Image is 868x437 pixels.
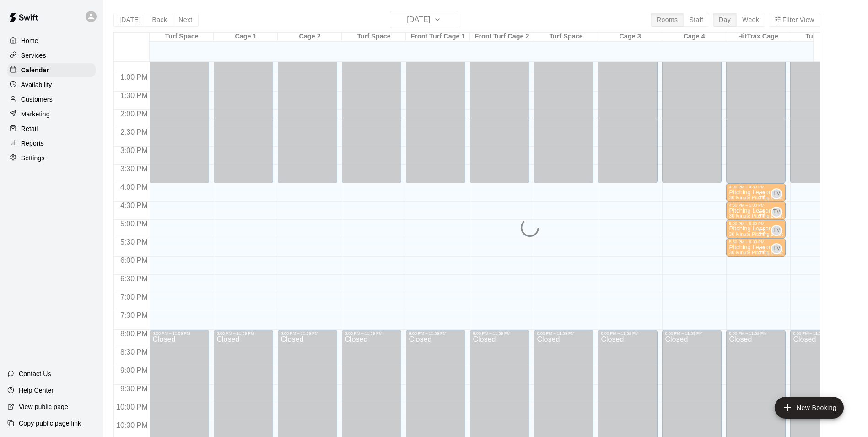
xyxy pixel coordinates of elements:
div: Tyson Valentine [771,188,782,199]
div: 4:30 PM – 5:00 PM: Pitching Lesson [726,202,786,220]
span: 7:00 PM [118,293,150,301]
p: Retail [21,124,38,133]
span: 10:30 PM [114,421,150,429]
span: 4:30 PM [118,202,150,209]
span: 5:30 PM [118,238,150,246]
div: Turf Space [790,33,854,41]
p: Contact Us [19,369,51,378]
div: 5:30 PM – 6:00 PM: Pitching Lesson [726,238,786,257]
span: 7:30 PM [118,311,150,319]
div: Cage 2 [278,33,342,41]
span: Recurring event [758,209,766,217]
span: TV [773,208,780,217]
div: 5:30 PM – 6:00 PM [729,240,783,244]
div: 5:00 PM – 5:30 PM: Pitching Lesson [726,220,786,238]
div: 8:00 PM – 11:59 PM [729,331,783,336]
div: 8:00 PM – 11:59 PM [152,331,206,336]
p: Customers [21,95,53,104]
div: 8:00 PM – 11:59 PM [793,331,847,336]
span: 6:30 PM [118,275,150,283]
p: Help Center [19,386,54,395]
p: Calendar [21,66,49,75]
span: 30 Minute Pitching Lesson (Baseball) [729,195,810,200]
span: Tyson Valentine [775,243,782,254]
a: Retail [7,122,96,136]
div: Tyson Valentine [771,207,782,218]
a: Home [7,34,96,48]
p: Marketing [21,109,50,119]
span: Recurring event [758,246,766,253]
a: Services [7,49,96,62]
span: 8:00 PM [118,330,150,338]
div: Cage 4 [662,33,726,41]
span: TV [773,189,780,198]
div: 4:30 PM – 5:00 PM [729,203,783,208]
div: 8:00 PM – 11:59 PM [665,331,719,336]
span: 2:30 PM [118,128,150,136]
div: 8:00 PM – 11:59 PM [473,331,527,336]
a: Calendar [7,63,96,77]
div: 8:00 PM – 11:59 PM [216,331,270,336]
span: Recurring event [758,191,766,198]
span: 6:00 PM [118,257,150,264]
div: 4:00 PM – 4:30 PM: Pitching Lesson [726,183,786,202]
div: Cage 3 [598,33,662,41]
p: Reports [21,139,44,148]
span: 9:00 PM [118,366,150,374]
a: Marketing [7,107,96,121]
div: Cage 1 [214,33,278,41]
p: Availability [21,80,52,89]
span: 10:00 PM [114,403,150,411]
div: 4:00 PM – 4:30 PM [729,185,783,189]
span: 5:00 PM [118,220,150,228]
div: 8:00 PM – 11:59 PM [601,331,655,336]
span: Tyson Valentine [775,207,782,218]
span: 30 Minute Pitching Lesson (Baseball) [729,232,810,237]
a: Availability [7,78,96,92]
p: Home [21,36,38,45]
div: 8:00 PM – 11:59 PM [537,331,591,336]
div: 8:00 PM – 11:59 PM [409,331,463,336]
span: TV [773,244,780,253]
button: add [775,397,844,419]
a: Settings [7,151,96,165]
span: Recurring event [758,228,766,235]
span: 30 Minute Pitching Lesson (Baseball) [729,213,810,218]
div: Turf Space [150,33,214,41]
div: 8:00 PM – 11:59 PM [345,331,399,336]
p: Settings [21,153,45,163]
a: Reports [7,137,96,150]
span: Tyson Valentine [775,225,782,236]
span: 3:00 PM [118,147,150,154]
span: 3:30 PM [118,165,150,173]
span: Tyson Valentine [775,188,782,199]
p: Copy public page link [19,419,81,428]
p: Services [21,51,46,60]
div: Tyson Valentine [771,243,782,254]
span: 30 Minute Pitching Lesson (Baseball) [729,250,810,255]
div: Front Turf Cage 1 [406,33,470,41]
span: 2:00 PM [118,110,150,118]
div: Front Turf Cage 2 [470,33,534,41]
div: 8:00 PM – 11:59 PM [280,331,334,336]
span: 8:30 PM [118,348,150,356]
div: Tyson Valentine [771,225,782,236]
div: Turf Space [534,33,598,41]
span: TV [773,226,780,235]
p: View public page [19,402,68,411]
a: Customers [7,93,96,106]
span: 1:30 PM [118,92,150,99]
span: 4:00 PM [118,183,150,191]
div: Turf Space [342,33,406,41]
span: 9:30 PM [118,385,150,393]
div: HitTrax Cage [726,33,790,41]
